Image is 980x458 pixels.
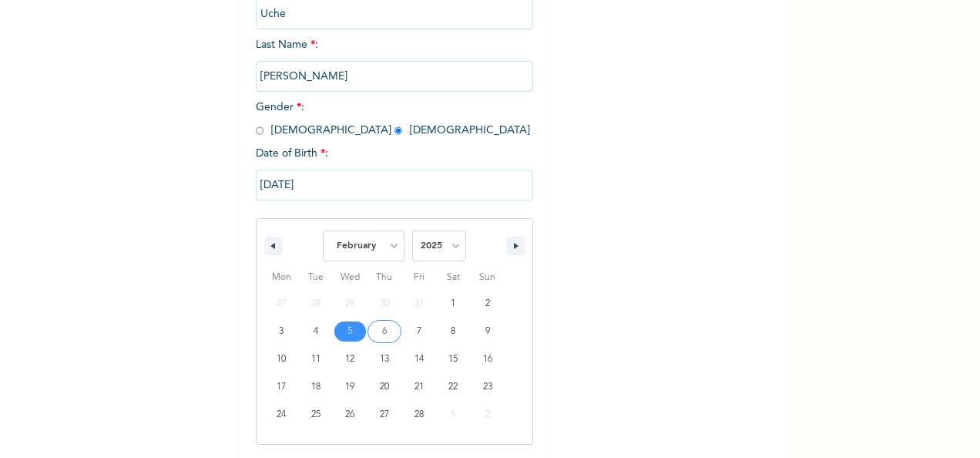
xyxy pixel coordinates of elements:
button: 23 [470,373,505,401]
span: 13 [380,345,389,373]
span: 25 [311,401,321,429]
span: 8 [451,318,455,345]
span: Fri [401,265,436,290]
span: 23 [483,373,492,401]
span: 28 [414,401,424,429]
span: 9 [485,318,490,345]
input: Enter your last name [256,61,533,92]
span: 2 [485,290,490,318]
button: 3 [264,318,299,345]
span: Sat [436,265,471,290]
span: 18 [311,373,321,401]
button: 10 [264,345,299,373]
button: 26 [333,401,367,429]
span: 4 [314,318,318,345]
span: 22 [448,373,458,401]
span: Tue [299,265,334,290]
span: Date of Birth : [256,146,328,162]
button: 12 [333,345,367,373]
span: 12 [345,345,354,373]
span: 27 [380,401,389,429]
button: 20 [367,373,402,401]
span: 6 [382,318,387,345]
button: 9 [470,318,505,345]
span: Mon [264,265,299,290]
button: 1 [436,290,471,318]
input: DD-MM-YYYY [256,170,533,200]
button: 19 [333,373,367,401]
span: 10 [277,345,286,373]
button: 21 [401,373,436,401]
button: 7 [401,318,436,345]
span: Wed [333,265,367,290]
span: 20 [380,373,389,401]
span: 11 [311,345,321,373]
span: 7 [417,318,421,345]
button: 2 [470,290,505,318]
span: 5 [347,318,352,345]
span: 16 [483,345,492,373]
button: 14 [401,345,436,373]
button: 22 [436,373,471,401]
span: 15 [448,345,458,373]
button: 25 [299,401,334,429]
button: 18 [299,373,334,401]
span: 26 [345,401,354,429]
span: 1 [451,290,455,318]
span: Gender : [DEMOGRAPHIC_DATA] [DEMOGRAPHIC_DATA] [256,102,530,136]
button: 27 [367,401,402,429]
button: 28 [401,401,436,429]
button: 17 [264,373,299,401]
span: 14 [414,345,424,373]
button: 16 [470,345,505,373]
button: 6 [367,318,402,345]
span: 17 [277,373,286,401]
span: 24 [277,401,286,429]
button: 13 [367,345,402,373]
button: 15 [436,345,471,373]
button: 4 [299,318,334,345]
button: 8 [436,318,471,345]
button: 5 [333,318,367,345]
button: 11 [299,345,334,373]
span: Sun [470,265,505,290]
span: 21 [414,373,424,401]
button: 24 [264,401,299,429]
span: 3 [279,318,284,345]
span: Thu [367,265,402,290]
span: Last Name : [256,39,533,82]
span: 19 [345,373,354,401]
